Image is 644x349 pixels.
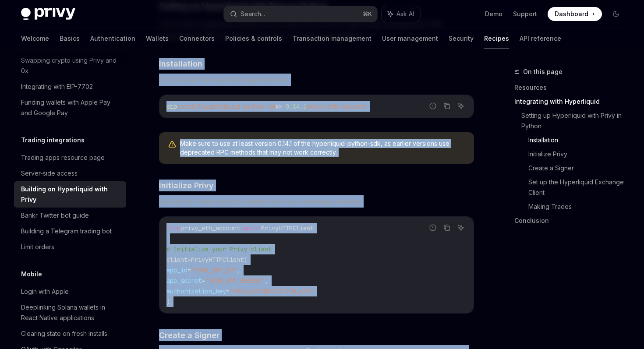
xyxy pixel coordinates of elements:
[555,10,588,18] span: Dashboard
[363,11,372,18] span: ⌘ K
[21,242,54,252] div: Limit orders
[485,10,502,18] a: Demo
[382,6,420,22] button: Ask AI
[168,140,177,149] svg: Warning
[441,100,453,112] button: Copy the contents from the code block
[514,95,630,109] a: Integrating with Hyperliquid
[520,28,561,49] a: API reference
[166,224,180,232] span: from
[21,8,75,20] img: dark logo
[188,266,191,274] span: =
[90,28,135,49] a: Authentication
[205,277,265,285] span: "YOUR_APP_SECRET"
[21,152,105,163] div: Trading apps resource page
[14,208,126,223] a: Bankr Twitter bot guide
[14,223,126,239] a: Building a Telegram trading bot
[484,28,509,49] a: Recipes
[188,256,191,264] span: =
[166,277,202,285] span: app_secret
[265,277,268,285] span: ,
[202,277,205,285] span: =
[528,147,630,161] a: Initialize Privy
[21,81,93,92] div: Integrating with EIP-7702
[396,10,414,18] span: Ask AI
[166,266,188,274] span: app_id
[159,195,474,208] span: Set up the Privy client to interact with your managed wallets:
[180,139,465,157] span: Make sure to use at least version 0.14.1 of the hyperliquid-python-sdk, as earlier versions use d...
[21,135,85,145] h5: Trading integrations
[293,28,372,49] a: Transaction management
[191,266,237,274] span: "YOUR_APP_ID"
[528,175,630,200] a: Set up the Hyperliquid Exchange Client
[455,222,467,233] button: Ask AI
[14,181,126,208] a: Building on Hyperliquid with Privy
[528,200,630,214] a: Making Trades
[14,284,126,300] a: Login with Apple
[449,28,474,49] a: Security
[275,102,279,110] span: k
[14,79,126,95] a: Integrating with EIP-7702
[60,28,80,49] a: Basics
[279,102,282,110] span: >
[455,100,467,112] button: Ask AI
[528,133,630,147] a: Installation
[241,9,265,19] div: Search...
[202,102,275,110] span: hyperliquid-python-sd
[282,102,286,110] span: =
[14,166,126,181] a: Server-side access
[14,239,126,255] a: Limit orders
[21,226,112,236] div: Building a Telegram trading bot
[191,256,247,264] span: PrivyHTTPClient(
[21,28,49,49] a: Welcome
[382,28,438,49] a: User management
[14,150,126,166] a: Trading apps resource page
[21,302,121,323] div: Deeplinking Solana wallets in React Native applications
[307,102,366,110] span: privy-eth-account
[166,287,226,295] span: authorization_key
[14,326,126,342] a: Clearing state on fresh installs
[225,28,282,49] a: Policies & controls
[226,287,230,295] span: =
[14,95,126,121] a: Funding wallets with Apple Pay and Google Pay
[224,6,377,22] button: Search...⌘K
[179,28,215,49] a: Connectors
[523,67,563,77] span: On this page
[159,180,214,191] span: Initialize Privy
[14,53,126,79] a: Swapping crypto using Privy and 0x
[230,287,314,295] span: "YOUR_AUTHORIZATION_KEY"
[548,7,602,21] a: Dashboard
[159,58,202,70] span: Installation
[146,28,169,49] a: Wallets
[521,109,630,133] a: Setting up Hyperliquid with Privy in Python
[427,100,439,112] button: Report incorrect code
[21,168,78,179] div: Server-side access
[177,102,202,110] span: install
[14,300,126,326] a: Deeplinking Solana wallets in React Native applications
[21,184,121,205] div: Building on Hyperliquid with Privy
[237,266,240,274] span: ,
[166,245,272,253] span: # Initialize your Privy client
[21,286,69,297] div: Login with Apple
[166,102,177,110] span: pip
[166,256,188,264] span: client
[21,55,121,76] div: Swapping crypto using Privy and 0x
[441,222,453,233] button: Copy the contents from the code block
[427,222,439,233] button: Report incorrect code
[21,328,107,339] div: Clearing state on fresh installs
[609,7,623,21] button: Toggle dark mode
[514,81,630,95] a: Resources
[514,214,630,228] a: Conclusion
[261,224,314,232] span: PrivyHTTPClient
[21,97,121,118] div: Funding wallets with Apple Pay and Google Pay
[513,10,537,18] a: Support
[21,269,42,279] h5: Mobile
[180,224,240,232] span: privy_eth_account
[159,74,474,86] span: First, install the required dependencies:
[286,102,307,110] span: 0.14.1
[528,161,630,175] a: Create a Signer
[21,210,89,221] div: Bankr Twitter bot guide
[166,298,170,306] span: )
[159,329,219,341] span: Create a Signer
[240,224,261,232] span: import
